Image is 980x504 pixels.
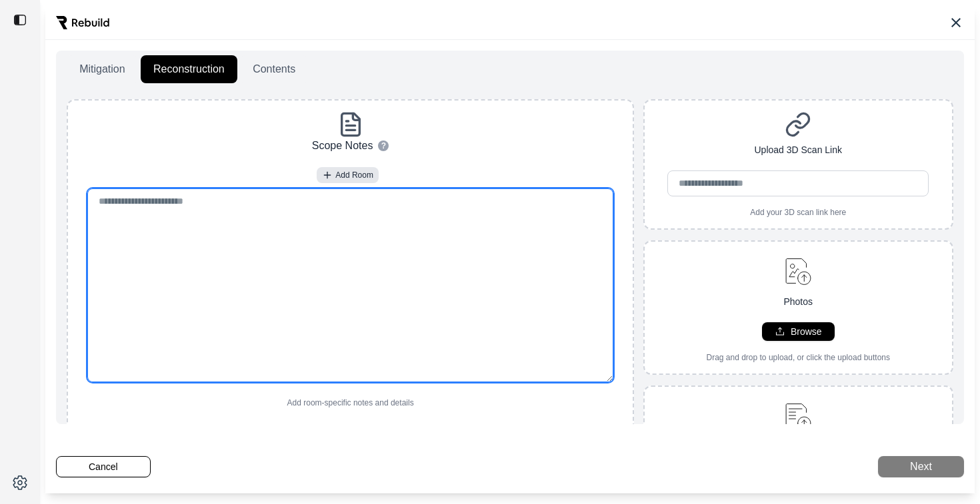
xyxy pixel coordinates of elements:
p: Scope Notes [312,138,373,154]
span: Add Room [335,170,373,180]
p: Photos [783,295,813,309]
button: Cancel [56,456,151,477]
button: Mitigation [67,55,138,83]
p: Add your 3D scan link here [750,207,846,218]
p: Browse [791,325,822,338]
p: Drag and drop to upload, or click the upload buttons [706,352,890,363]
img: Rebuild [56,16,109,29]
img: upload-image.svg [779,252,817,290]
p: Add room-specific notes and details [287,397,414,408]
img: upload-document.svg [779,397,817,435]
button: Contents [240,55,308,83]
button: Reconstruction [141,55,237,83]
button: Browse [762,322,835,341]
p: Upload 3D Scan Link [754,143,842,157]
button: Add Room [317,167,379,183]
span: ? [381,140,386,151]
img: toggle sidebar [13,13,27,27]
